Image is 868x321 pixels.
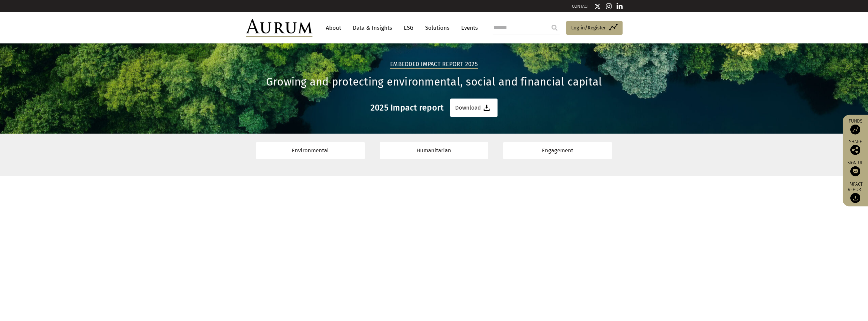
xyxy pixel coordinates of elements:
[846,181,865,203] a: Impact report
[606,3,612,10] img: Instagram icon
[594,3,601,10] img: Twitter icon
[380,142,489,159] a: Humanitarian
[850,124,860,134] img: Access Funds
[548,21,561,34] input: Submit
[846,160,865,176] a: Sign up
[458,22,478,34] a: Events
[400,22,417,34] a: ESG
[850,145,860,155] img: Share this post
[246,75,623,89] h1: Growing and protecting environmental, social and financial capital
[503,142,612,159] a: Engagement
[566,21,623,35] a: Log in/Register
[322,22,344,34] a: About
[246,19,312,37] img: Aurum
[846,118,865,134] a: Funds
[572,4,589,9] a: CONTACT
[390,61,478,69] h2: Embedded Impact report 2025
[370,103,444,113] h3: 2025 Impact report
[850,166,860,176] img: Sign up to our newsletter
[617,3,623,10] img: Linkedin icon
[422,22,453,34] a: Solutions
[450,99,498,117] a: Download
[256,142,365,159] a: Environmental
[349,22,395,34] a: Data & Insights
[571,24,606,32] span: Log in/Register
[846,139,865,155] div: Share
